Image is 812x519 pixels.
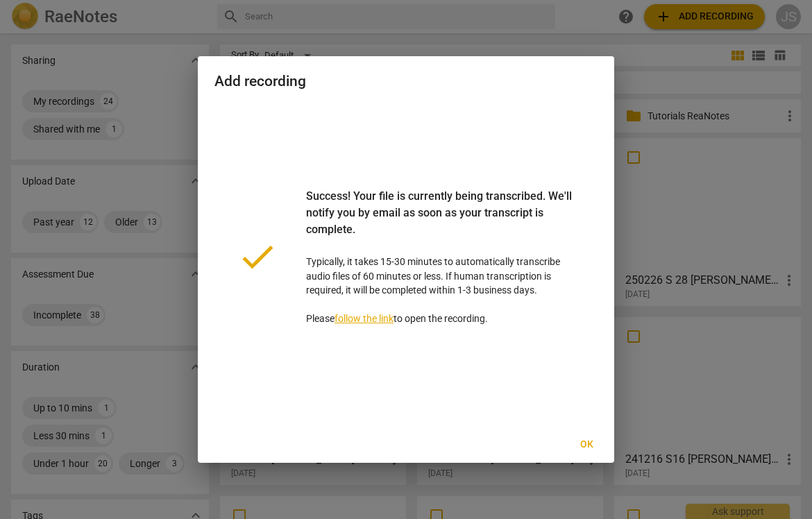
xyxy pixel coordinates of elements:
button: Ok [564,432,609,457]
a: follow the link [335,313,394,324]
h2: Add recording [214,73,598,90]
p: Typically, it takes 15-30 minutes to automatically transcribe audio files of 60 minutes or less. ... [306,188,575,326]
span: Ok [575,438,598,452]
div: Success! Your file is currently being transcribed. We'll notify you by email as soon as your tran... [306,188,575,255]
span: done [237,236,278,278]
